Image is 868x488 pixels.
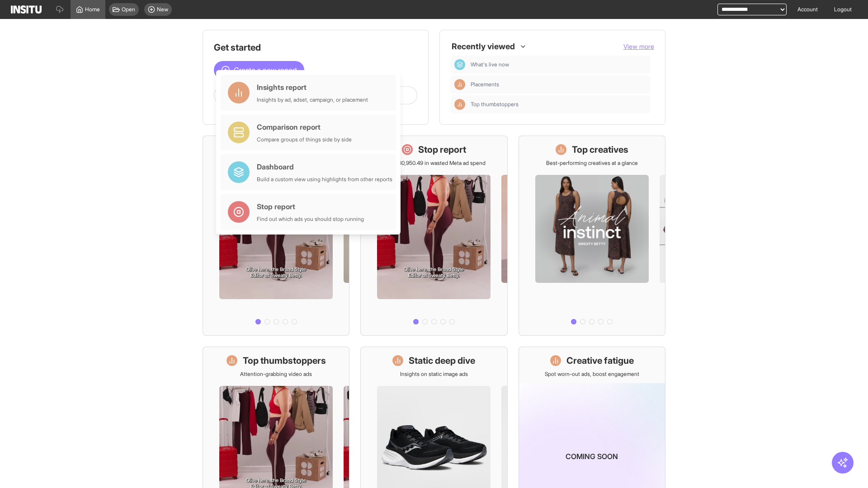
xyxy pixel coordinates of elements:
p: Insights on static image ads [400,371,468,378]
button: View more [623,42,654,51]
div: Insights by ad, adset, campaign, or placement [257,96,368,103]
span: Top thumbstoppers [471,101,647,108]
div: Dashboard [257,161,392,172]
div: Dashboard [454,59,465,70]
div: Find out which ads you should stop running [257,216,364,223]
span: Placements [471,81,647,88]
h1: Stop report [418,143,466,156]
div: Compare groups of things side by side [257,136,352,143]
p: Best-performing creatives at a glance [546,160,638,167]
a: Top creativesBest-performing creatives at a glance [519,136,665,336]
h1: Static deep dive [409,354,475,367]
a: Stop reportSave £30,950.49 in wasted Meta ad spend [360,136,507,336]
span: What's live now [471,61,647,68]
span: Top thumbstoppers [471,101,519,108]
h1: Top thumbstoppers [243,354,326,367]
span: Open [122,6,135,13]
span: View more [623,42,654,50]
p: Save £30,950.49 in wasted Meta ad spend [382,160,486,167]
span: Home [85,6,100,13]
div: Comparison report [257,122,352,132]
p: Attention-grabbing video ads [240,371,312,378]
span: What's live now [471,61,509,68]
button: Create a new report [214,61,304,79]
div: Insights report [257,82,368,93]
div: Stop report [257,201,364,212]
div: Build a custom view using highlights from other reports [257,176,392,183]
img: Logo [11,5,42,14]
h1: Get started [214,41,417,54]
span: New [157,6,168,13]
span: Placements [471,81,499,88]
div: Insights [454,99,465,110]
div: Insights [454,79,465,90]
a: What's live nowSee all active ads instantly [203,136,349,336]
h1: Top creatives [572,143,628,156]
span: Create a new report [234,65,297,75]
